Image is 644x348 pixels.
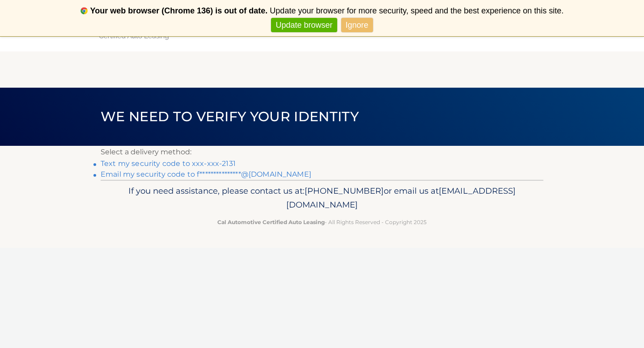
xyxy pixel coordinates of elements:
a: Update browser [271,18,337,33]
strong: Cal Automotive Certified Auto Leasing [217,219,325,225]
p: - All Rights Reserved - Copyright 2025 [106,217,538,227]
span: We need to verify your identity [101,108,359,125]
a: Text my security code to xxx-xxx-2131 [101,159,236,168]
span: [PHONE_NUMBER] [305,186,384,196]
b: Your web browser (Chrome 136) is out of date. [90,6,268,15]
p: If you need assistance, please contact us at: or email us at [106,184,538,212]
span: Update your browser for more security, speed and the best experience on this site. [270,6,563,15]
a: Ignore [341,18,373,33]
p: Select a delivery method: [101,146,543,158]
